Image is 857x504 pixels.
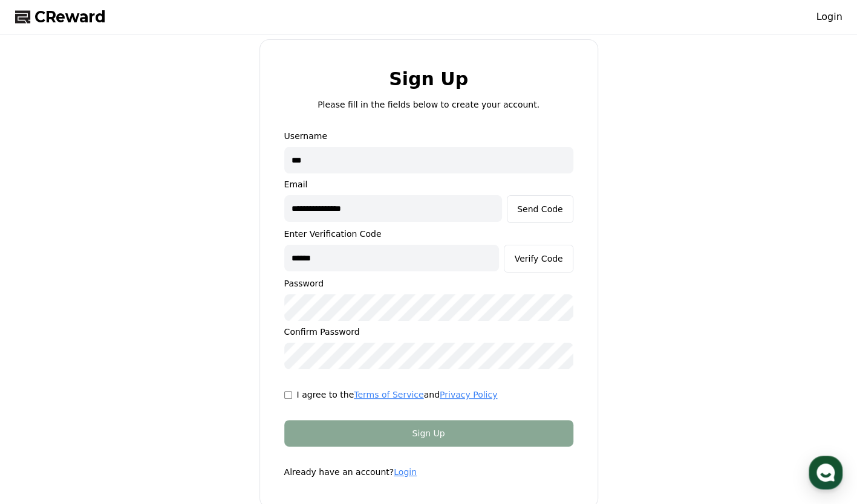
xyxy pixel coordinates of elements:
p: Confirm Password [284,326,573,338]
h2: Sign Up [389,69,468,89]
p: Enter Verification Code [284,228,573,240]
a: Settings [156,383,232,413]
span: Settings [179,401,209,411]
a: Home [4,383,80,413]
p: Email [284,178,573,190]
span: CReward [34,7,106,27]
p: Password [284,277,573,289]
div: Send Code [517,203,563,215]
span: Messages [100,402,136,412]
a: Login [394,467,417,477]
div: Verify Code [514,253,562,265]
p: I agree to the and [297,389,498,401]
a: Messages [80,383,156,413]
a: Privacy Policy [440,390,497,399]
div: Sign Up [308,427,549,439]
p: Please fill in the fields below to create your account. [318,99,539,111]
button: Sign Up [284,420,573,447]
p: Username [284,130,573,142]
p: Already have an account? [284,466,573,478]
a: CReward [15,7,106,27]
a: Login [816,10,842,24]
button: Send Code [507,195,573,223]
a: Terms of Service [354,390,423,399]
span: Home [31,401,52,411]
button: Verify Code [504,245,573,273]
